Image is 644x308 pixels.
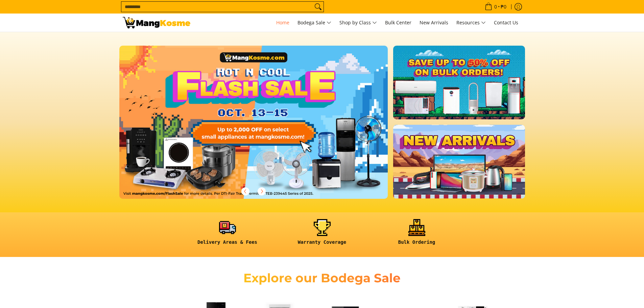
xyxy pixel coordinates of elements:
[494,19,518,26] span: Contact Us
[273,14,293,32] a: Home
[385,19,411,26] span: Bulk Center
[493,4,498,9] span: 0
[276,19,289,26] span: Home
[278,219,366,251] a: <h6><strong>Warranty Coverage</strong></h6>
[339,19,377,27] span: Shop by Class
[491,14,522,32] a: Contact Us
[483,3,508,10] span: •
[500,4,507,9] span: ₱0
[373,219,461,251] a: <h6><strong>Bulk Ordering</strong></h6>
[119,46,410,210] a: More
[238,184,253,199] button: Previous
[224,270,420,286] h2: Explore our Bodega Sale
[336,14,380,32] a: Shop by Class
[456,19,486,27] span: Resources
[254,184,269,199] button: Next
[294,14,335,32] a: Bodega Sale
[197,14,522,32] nav: Main Menu
[420,19,448,26] span: New Arrivals
[123,17,190,28] img: Mang Kosme: Your Home Appliances Warehouse Sale Partner!
[297,19,331,27] span: Bodega Sale
[313,2,324,12] button: Search
[416,14,452,32] a: New Arrivals
[382,14,415,32] a: Bulk Center
[184,219,271,251] a: <h6><strong>Delivery Areas & Fees</strong></h6>
[453,14,489,32] a: Resources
